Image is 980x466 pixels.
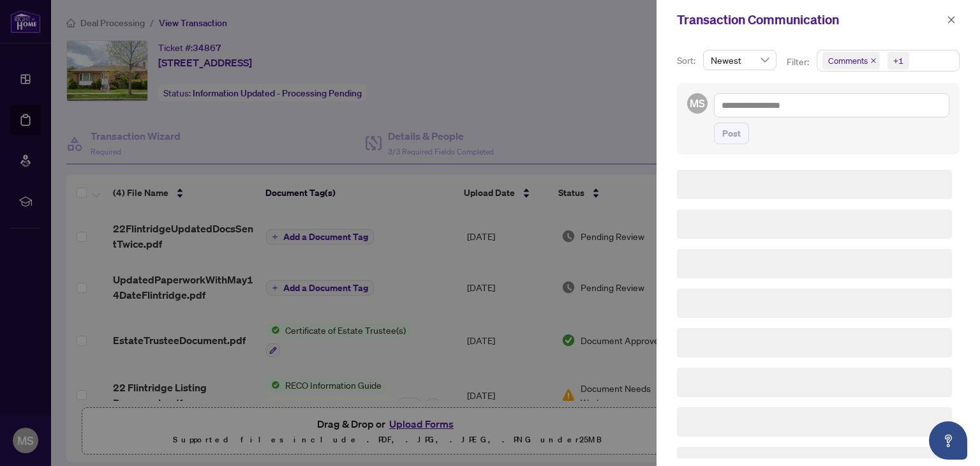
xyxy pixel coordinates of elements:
span: Comments [828,54,868,67]
div: +1 [893,54,903,67]
button: Post [714,123,749,144]
p: Sort: [677,54,698,68]
span: close [947,15,956,24]
span: Newest [711,50,769,70]
p: Filter: [787,55,811,69]
span: Comments [822,52,880,70]
span: close [870,57,877,64]
button: Open asap [929,421,967,460]
div: Transaction Communication [677,10,943,29]
span: MS [690,95,705,112]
